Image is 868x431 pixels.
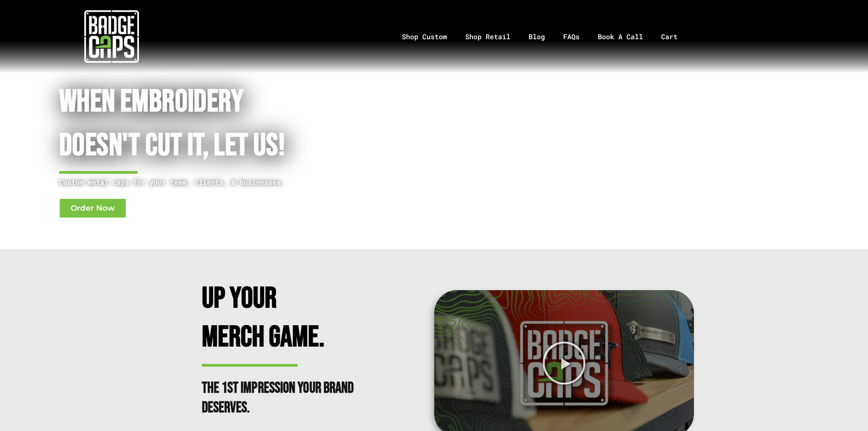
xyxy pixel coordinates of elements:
[393,13,456,61] a: Shop Custom
[519,13,554,61] a: Blog
[59,177,386,188] p: Custom metal caps for your team, clients, & businesses.
[202,379,361,418] h2: The 1st impression your brand deserves.
[84,9,139,64] img: badgecaps white logo with green acccent
[589,13,652,61] a: Book A Call
[59,198,126,218] a: Order Now
[223,13,868,61] nav: Menu
[542,341,586,385] div: Play Video
[71,204,115,212] span: Order Now
[202,280,361,357] h2: Up Your Merch Game.
[456,13,519,61] a: Shop Retail
[554,13,589,61] a: FAQs
[59,80,386,168] h1: When Embroidery Doesn't cut it, Let Us!
[652,13,698,61] a: Cart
